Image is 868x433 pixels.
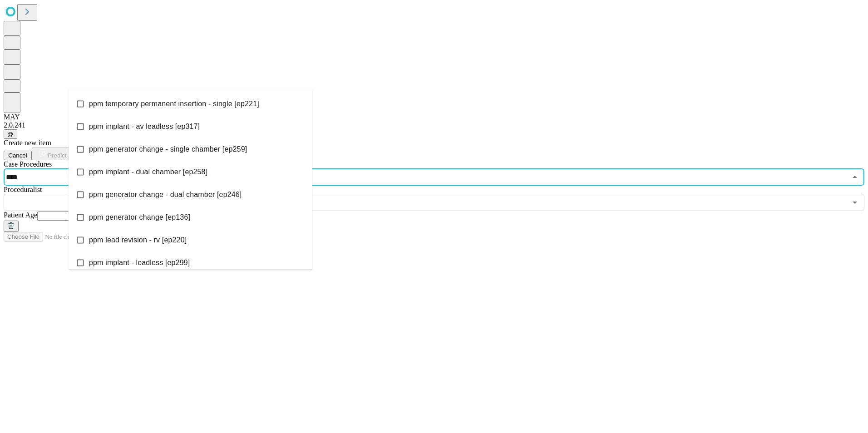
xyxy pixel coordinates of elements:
span: Cancel [8,152,27,159]
span: @ [7,131,14,138]
button: Close [848,171,861,183]
span: Patient Age [4,211,37,219]
span: Predict [48,152,66,159]
span: ppm generator change - single chamber [ep259] [89,144,247,155]
div: 2.0.241 [4,121,864,129]
span: Scheduled Procedure [4,160,52,168]
span: Create new item [4,139,51,147]
button: @ [4,129,17,139]
span: ppm generator change [ep136] [89,212,190,223]
div: MAY [4,113,864,121]
button: Predict [32,147,74,160]
span: ppm lead revision - rv [ep220] [89,235,187,246]
span: ppm generator change - dual chamber [ep246] [89,189,242,200]
span: ppm implant - dual chamber [ep258] [89,167,207,177]
span: ppm temporary permanent insertion - single [ep221] [89,98,259,109]
button: Cancel [4,151,32,160]
button: Open [848,196,861,209]
span: ppm implant - av leadless [ep317] [89,121,200,132]
span: Proceduralist [4,186,42,193]
span: ppm implant - leadless [ep299] [89,257,190,268]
